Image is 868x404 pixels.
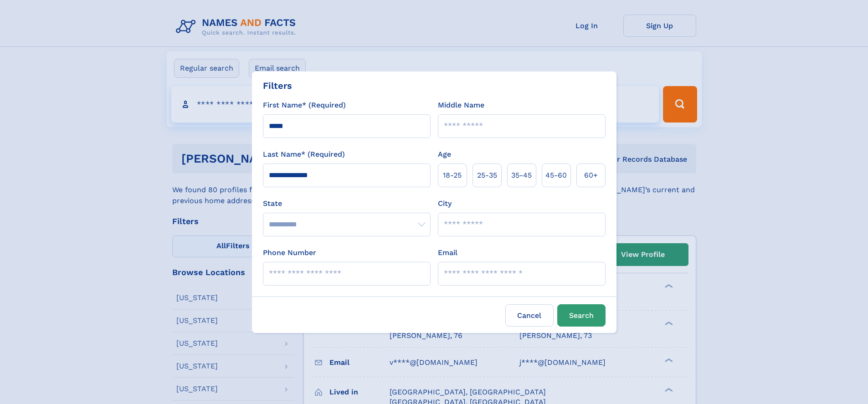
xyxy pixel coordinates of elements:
[505,304,554,327] label: Cancel
[263,100,346,111] label: First Name* (Required)
[557,304,606,327] button: Search
[545,170,567,181] span: 45‑60
[263,79,292,92] div: Filters
[477,170,497,181] span: 25‑35
[438,247,457,258] label: Email
[511,170,532,181] span: 35‑45
[263,198,431,209] label: State
[438,198,452,209] label: City
[438,100,484,111] label: Middle Name
[263,247,316,258] label: Phone Number
[263,149,345,160] label: Last Name* (Required)
[443,170,462,181] span: 18‑25
[438,149,451,160] label: Age
[584,170,598,181] span: 60+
